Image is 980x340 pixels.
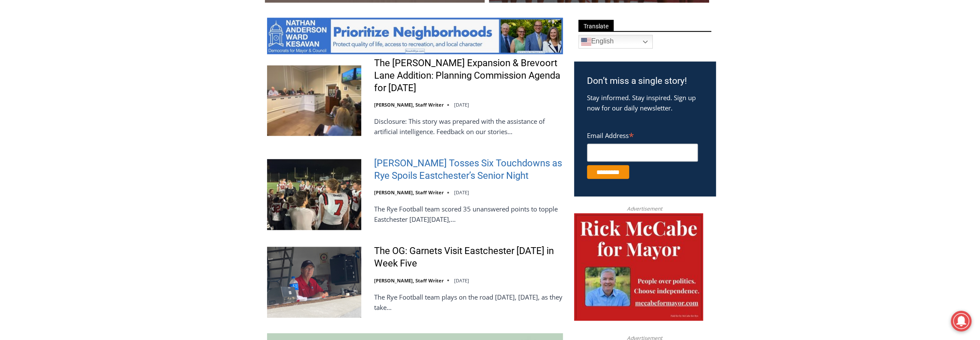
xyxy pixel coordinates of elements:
[267,247,361,317] img: The OG: Garnets Visit Eastchester Today in Week Five
[374,204,563,224] p: The Rye Football team scored 35 unanswered points to topple Eastchester [DATE][DATE],…
[618,205,671,213] span: Advertisement
[267,159,361,230] img: Miller Tosses Six Touchdowns as Rye Spoils Eastchester’s Senior Night
[587,127,698,142] label: Email Address
[587,74,703,88] h3: Don’t miss a single story!
[374,277,444,284] a: [PERSON_NAME], Staff Writer
[374,292,563,312] p: The Rye Football team plays on the road [DATE], [DATE], as they take…
[454,277,469,284] time: [DATE]
[207,83,417,107] a: Intern @ [DOMAIN_NAME]
[578,35,653,49] a: English
[217,0,406,83] div: "I learned about the history of a place I’d honestly never considered even as a resident of [GEOG...
[374,116,563,137] p: Disclosure: This story was prepared with the assistance of artificial intelligence. Feedback on o...
[454,101,469,108] time: [DATE]
[374,245,563,270] a: The OG: Garnets Visit Eastchester [DATE] in Week Five
[581,37,591,47] img: en
[587,92,703,113] p: Stay informed. Stay inspired. Sign up now for our daily newsletter.
[574,213,703,321] img: McCabe for Mayor
[578,20,614,31] span: Translate
[225,86,399,105] span: Intern @ [DOMAIN_NAME]
[374,189,444,196] a: [PERSON_NAME], Staff Writer
[267,65,361,136] img: The Osborn Expansion & Brevoort Lane Addition: Planning Commission Agenda for Tuesday, October 14...
[374,101,444,108] a: [PERSON_NAME], Staff Writer
[374,157,563,182] a: [PERSON_NAME] Tosses Six Touchdowns as Rye Spoils Eastchester’s Senior Night
[454,189,469,196] time: [DATE]
[374,57,563,94] a: The [PERSON_NAME] Expansion & Brevoort Lane Addition: Planning Commission Agenda for [DATE]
